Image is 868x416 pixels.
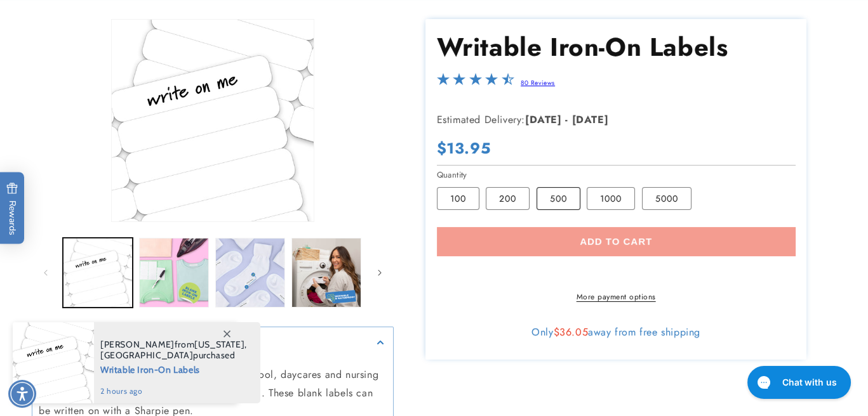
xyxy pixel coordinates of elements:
strong: [DATE] [525,112,562,126]
h1: Writable Iron-On Labels [437,30,796,63]
span: Writable Iron-On Labels [100,361,247,377]
a: More payment options [437,290,796,302]
div: Accessibility Menu [8,380,36,408]
strong: [DATE] [571,112,608,126]
iframe: Sign Up via Text for Offers [10,315,161,353]
span: 4.3-star overall rating [437,76,514,91]
label: 1000 [587,187,635,210]
iframe: Gorgias live chat messenger [741,361,855,403]
span: $ [554,324,560,339]
span: [US_STATE] [194,339,244,350]
label: 100 [437,187,479,210]
button: Load image 3 in gallery view [215,238,285,308]
button: Load image 1 in gallery view [63,238,133,308]
a: 80 Reviews - open in a new tab [521,78,555,88]
span: from , purchased [100,339,247,361]
div: Only away from free shipping [437,325,796,338]
span: 36.05 [559,324,588,339]
label: 200 [486,187,530,210]
legend: Quantity [437,169,469,181]
strong: - [565,112,568,126]
button: Load image 4 in gallery view [291,238,361,308]
button: Slide right [366,259,394,287]
span: $13.95 [437,138,491,158]
label: 500 [537,187,580,210]
span: Rewards [6,183,18,235]
button: Slide left [32,259,60,287]
button: Load image 2 in gallery view [139,238,209,308]
span: Add to cart [580,236,652,247]
label: 5000 [642,187,691,210]
button: Add to cart [437,227,796,256]
span: [GEOGRAPHIC_DATA] [100,349,193,361]
span: 2 hours ago [100,386,247,397]
p: Estimated Delivery: [437,110,754,129]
